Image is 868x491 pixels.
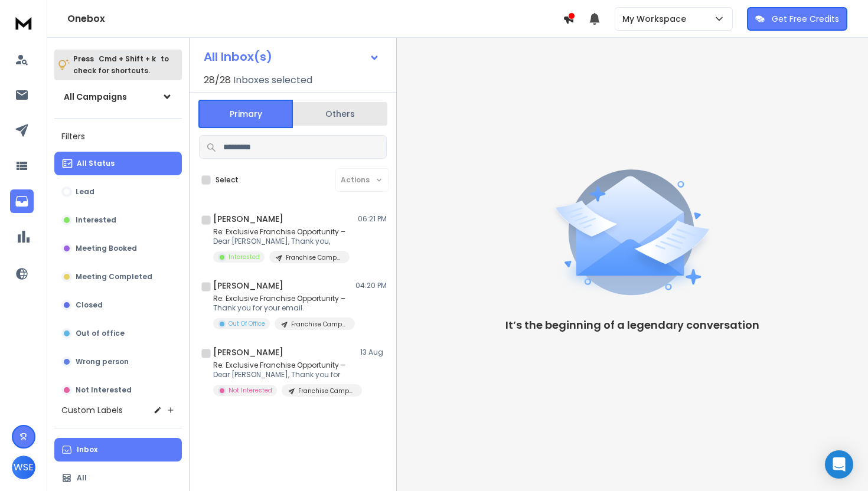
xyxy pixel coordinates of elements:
h3: Custom Labels [61,404,123,416]
span: Cmd + Shift + k [97,52,158,66]
p: Closed [76,300,103,310]
p: Press to check for shortcuts. [73,53,169,77]
label: Select [216,175,239,185]
p: All [77,473,87,483]
h3: Inboxes selected [233,73,312,87]
button: All Inbox(s) [194,45,389,68]
div: Open Intercom Messenger [825,450,853,479]
p: Out Of Office [229,319,265,328]
p: 06:21 PM [358,214,387,224]
button: All Status [54,152,182,175]
p: Re: Exclusive Franchise Opportunity – [213,361,355,370]
p: Not Interested [229,386,272,395]
p: Not Interested [76,385,132,395]
button: All [54,466,182,490]
p: Out of office [76,329,125,338]
button: Meeting Completed [54,265,182,289]
p: Dear [PERSON_NAME], Thank you, [213,237,350,246]
p: My Workspace [622,13,691,25]
button: Out of office [54,322,182,345]
button: Wrong person [54,350,182,374]
button: WSE [12,456,35,479]
button: Interested [54,208,182,232]
p: Interested [76,215,116,225]
button: Others [293,101,387,127]
p: Re: Exclusive Franchise Opportunity – [213,294,355,303]
span: 28 / 28 [204,73,231,87]
button: Not Interested [54,378,182,402]
h1: [PERSON_NAME] [213,213,283,225]
p: Inbox [77,445,97,454]
p: Lead [76,187,94,197]
p: Re: Exclusive Franchise Opportunity – [213,227,350,237]
h1: All Inbox(s) [204,51,272,63]
h3: Filters [54,128,182,145]
p: All Status [77,159,115,168]
p: Meeting Completed [76,272,152,281]
p: Thank you for your email. [213,303,355,313]
p: Franchise Campaign [291,320,348,329]
p: It’s the beginning of a legendary conversation [505,317,759,333]
p: Meeting Booked [76,244,137,253]
button: Inbox [54,438,182,461]
p: Interested [229,253,260,261]
p: Franchise Campaign [286,253,342,262]
h1: [PERSON_NAME] [213,280,283,292]
p: Franchise Campaign [298,387,355,395]
button: Closed [54,293,182,317]
button: Meeting Booked [54,237,182,260]
h1: [PERSON_NAME] [213,346,283,358]
h1: All Campaigns [64,91,127,103]
p: 13 Aug [360,348,387,357]
p: Get Free Credits [772,13,839,25]
button: Get Free Credits [747,7,847,31]
h1: Onebox [67,12,563,26]
p: Dear [PERSON_NAME], Thank you for [213,370,355,379]
img: logo [12,12,35,34]
p: Wrong person [76,357,129,366]
button: Lead [54,180,182,204]
button: All Campaigns [54,85,182,109]
button: Primary [198,100,293,128]
p: 04:20 PM [355,281,387,290]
